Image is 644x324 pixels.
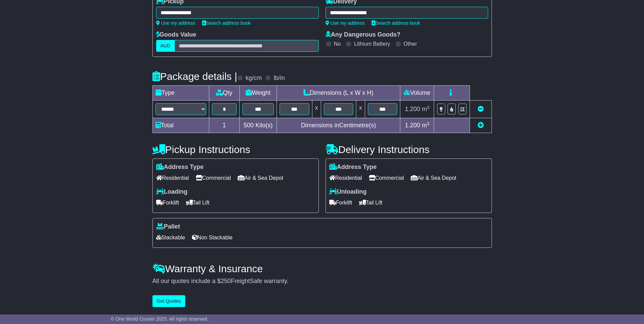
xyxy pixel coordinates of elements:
[156,173,189,183] span: Residential
[334,41,341,47] label: No
[354,41,390,47] label: Lithium Battery
[152,263,492,274] h4: Warranty & Insurance
[326,20,365,26] a: Use my address
[427,105,430,110] sup: 3
[152,118,209,133] td: Total
[405,106,420,112] span: 1.200
[156,20,195,26] a: Use my address
[156,40,175,52] label: AUD
[422,122,430,129] span: m
[277,86,400,101] td: Dimensions (L x W x H)
[192,232,233,243] span: Non Stackable
[156,232,185,243] span: Stackable
[156,223,180,231] label: Pallet
[245,74,262,82] label: kg/cm
[356,101,365,118] td: x
[209,118,240,133] td: 1
[329,188,367,196] label: Unloading
[372,20,420,26] a: Search address book
[329,164,377,171] label: Address Type
[152,86,209,101] td: Type
[329,197,352,208] span: Forklift
[478,122,484,129] a: Add new item
[427,121,430,126] sup: 3
[326,31,401,39] label: Any Dangerous Goods?
[202,20,251,26] a: Search address book
[400,86,434,101] td: Volume
[186,197,210,208] span: Tail Lift
[196,173,231,183] span: Commercial
[152,295,186,307] button: Get Quotes
[422,106,430,112] span: m
[359,197,383,208] span: Tail Lift
[411,173,456,183] span: Air & Sea Depot
[156,164,204,171] label: Address Type
[156,31,196,39] label: Goods Value
[312,101,321,118] td: x
[404,41,417,47] label: Other
[240,86,277,101] td: Weight
[152,71,237,82] h4: Package details |
[329,173,362,183] span: Residential
[156,188,188,196] label: Loading
[478,106,484,112] a: Remove this item
[277,118,400,133] td: Dimensions in Centimetre(s)
[111,316,209,322] span: © One World Courier 2025. All rights reserved.
[152,144,319,155] h4: Pickup Instructions
[152,278,492,285] div: All our quotes include a $ FreightSafe warranty.
[369,173,404,183] span: Commercial
[240,118,277,133] td: Kilo(s)
[405,122,420,129] span: 1.200
[156,197,179,208] span: Forklift
[326,144,492,155] h4: Delivery Instructions
[238,173,283,183] span: Air & Sea Depot
[209,86,240,101] td: Qty
[273,74,285,82] label: lb/in
[244,122,254,129] span: 500
[221,278,231,284] span: 250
